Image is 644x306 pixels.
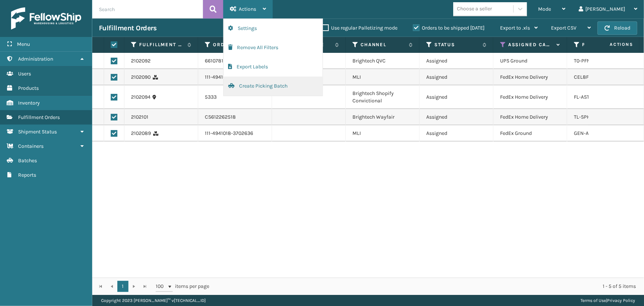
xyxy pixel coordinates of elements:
[346,109,420,125] td: Brightech Wayfair
[224,19,323,38] button: Settings
[551,25,576,31] span: Export CSV
[420,109,493,125] td: Assigned
[213,41,258,48] label: Order Number
[18,172,36,178] span: Reports
[101,295,206,306] p: Copyright 2023 [PERSON_NAME]™ v [TECHNICAL_ID]
[434,41,479,48] label: Status
[493,53,567,69] td: UPS Ground
[18,157,37,164] span: Batches
[607,298,635,303] a: Privacy Policy
[574,114,605,120] a: TL-SPHR-BRS
[224,57,323,76] button: Export Labels
[18,85,39,91] span: Products
[586,38,638,51] span: Actions
[156,283,167,290] span: 100
[198,125,272,142] td: 111-4941018-3702636
[420,125,493,142] td: Assigned
[18,100,40,106] span: Inventory
[239,6,256,12] span: Actions
[493,69,567,85] td: FedEx Home Delivery
[346,69,420,85] td: MLI
[574,58,607,64] a: T0-PFN3-PA9P
[220,283,636,290] div: 1 - 5 of 5 items
[582,41,627,48] label: Product SKU
[581,295,635,306] div: |
[581,298,606,303] a: Terms of Use
[131,113,148,121] a: 2102101
[597,21,637,35] button: Reload
[538,6,551,12] span: Mode
[131,93,151,101] a: 2102094
[346,125,420,142] td: MLI
[198,53,272,69] td: 661078121304051
[156,281,210,292] span: items per page
[18,56,53,62] span: Administration
[139,41,184,48] label: Fulfillment Order Id
[17,41,30,47] span: Menu
[18,71,31,77] span: Users
[457,5,492,13] div: Choose a seller
[117,281,128,292] a: 1
[346,53,420,69] td: Brightech QVC
[18,114,60,120] span: Fulfillment Orders
[493,109,567,125] td: FedEx Home Delivery
[131,74,151,81] a: 2102090
[18,129,57,135] span: Shipment Status
[198,85,272,109] td: 5333
[413,25,485,31] label: Orders to be shipped [DATE]
[508,41,553,48] label: Assigned Carrier Service
[420,85,493,109] td: Assigned
[99,24,156,33] h3: Fulfillment Orders
[420,69,493,85] td: Assigned
[224,38,323,57] button: Remove All Filters
[574,94,604,100] a: FL-ASTN-BLK
[493,85,567,109] td: FedEx Home Delivery
[224,76,323,96] button: Create Picking Batch
[131,57,151,65] a: 2102092
[493,125,567,142] td: FedEx Ground
[574,130,601,136] a: GEN-AB-A-F
[198,109,272,125] td: CS612262518
[361,41,405,48] label: Channel
[18,143,44,149] span: Containers
[131,130,151,137] a: 2102089
[322,25,397,31] label: Use regular Palletizing mode
[11,7,81,30] img: logo
[346,85,420,109] td: Brightech Shopify Convictional
[198,69,272,85] td: 111-4941018-3702636
[420,53,493,69] td: Assigned
[500,25,530,31] span: Export to .xls
[574,74,589,80] a: CEL8F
